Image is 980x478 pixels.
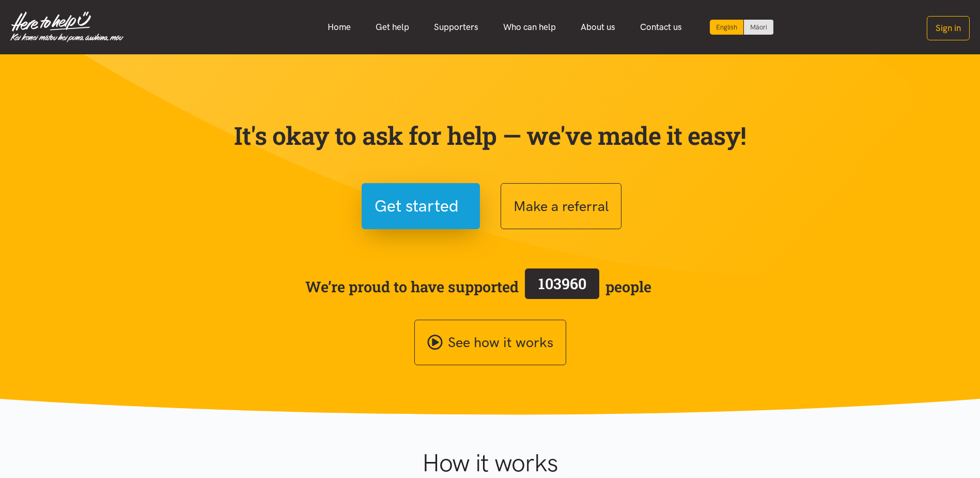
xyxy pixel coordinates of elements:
[321,448,659,478] h1: How it works
[305,266,651,307] span: We’re proud to have supported people
[519,266,605,307] a: 103960
[375,193,459,219] span: Get started
[538,274,586,293] span: 103960
[315,16,363,38] a: Home
[362,183,480,229] button: Get started
[744,20,773,35] a: Switch to Te Reo Māori
[10,11,123,42] img: Home
[628,16,694,38] a: Contact us
[927,16,970,40] button: Sign in
[414,320,566,366] a: See how it works
[710,20,774,35] div: Language toggle
[568,16,628,38] a: About us
[710,20,744,35] div: Current language
[501,183,621,229] button: Make a referral
[363,16,422,38] a: Get help
[491,16,568,38] a: Who can help
[232,121,749,151] p: It's okay to ask for help — we've made it easy!
[422,16,491,38] a: Supporters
